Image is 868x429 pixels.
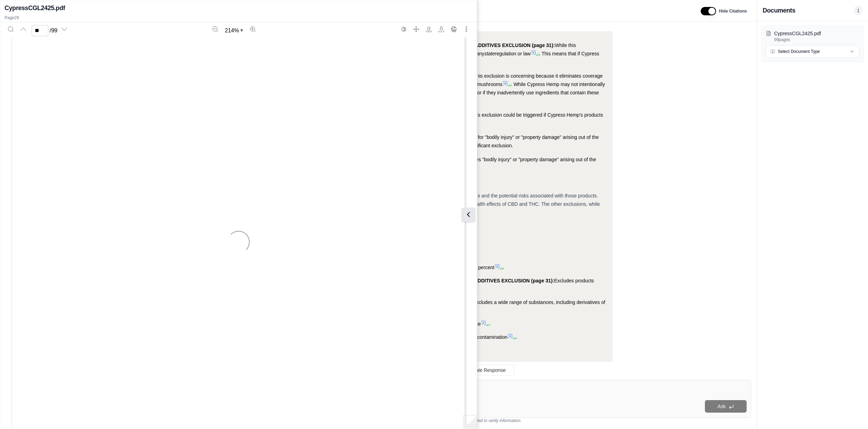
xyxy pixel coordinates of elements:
h2: CypressCGL2425.pdf [5,3,65,13]
span: 1 [854,6,862,15]
button: Zoom in [247,24,258,35]
p: 99 pages [774,37,859,42]
button: More actions [461,24,472,35]
h3: Documents [763,6,795,15]
span: This exclusion eliminates coverage for "bodily injury" or "property damage" arising out of the pr... [225,134,599,148]
span: Ask [717,404,725,409]
button: CypressCGL2425.pdf99pages [766,30,859,42]
p: Page 29 [5,15,473,21]
input: Enter a page number [32,25,48,36]
button: Print [448,24,459,35]
span: Hide Citations [719,8,747,14]
span: . [503,265,504,270]
p: CypressCGL2425.pdf [774,30,859,37]
button: Full screen [411,24,422,35]
button: Download [436,24,447,35]
button: Search [5,24,16,35]
button: Ask [705,400,747,413]
span: . [489,321,490,327]
button: Switch to the dark theme [398,24,409,35]
button: Regenerate Response [443,365,514,376]
button: Previous page [18,24,29,35]
button: Open file [423,24,434,35]
span: . [516,334,517,340]
button: Zoom out [210,24,221,35]
span: Regenerate Response [457,367,506,373]
span: regulation or law [495,51,531,56]
button: Next page [59,24,70,35]
span: 214 % [225,26,239,35]
span: state [484,51,495,56]
div: *Use references provided to verify information. [206,418,751,423]
button: Zoom document [222,25,246,36]
span: / 99 [50,26,57,35]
